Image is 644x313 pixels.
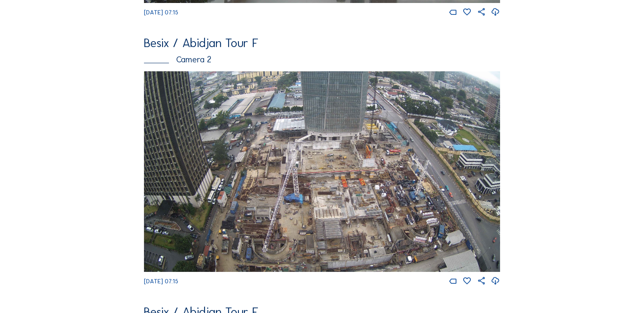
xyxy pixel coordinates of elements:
[144,8,178,16] span: [DATE] 07:15
[144,37,500,50] div: Besix / Abidjan Tour F
[144,71,500,272] img: Image
[144,277,178,285] span: [DATE] 07:15
[144,55,500,64] div: Camera 2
